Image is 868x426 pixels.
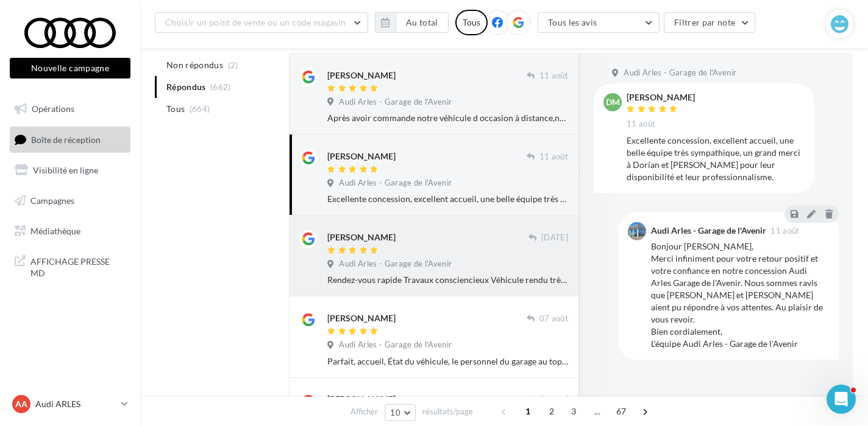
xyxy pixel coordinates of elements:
span: 2 [542,402,561,421]
div: Tous [455,10,488,35]
span: AA [15,398,27,410]
span: AFFICHAGE PRESSE MD [30,253,126,279]
span: Opérations [32,103,74,114]
a: Campagnes [7,188,133,214]
button: 10 [385,404,416,421]
span: Choisir un point de vente ou un code magasin [165,17,346,27]
div: [PERSON_NAME] [327,393,396,405]
span: Non répondus [166,59,223,71]
span: résultats/page [422,406,473,417]
div: Excellente concession, excellent accueil, une belle équipe très sympathique, un grand merci à Dor... [627,134,805,183]
span: 11 août [539,152,568,162]
div: Après avoir commande notre véhicule d occasion à distance,nous sommes allé le chercher un [DATE] ... [327,112,568,124]
button: Au total [375,12,449,33]
span: Campagnes [30,195,74,206]
button: Nouvelle campagne [10,58,130,79]
a: Médiathèque [7,218,133,244]
span: 11 août [627,119,655,130]
span: Médiathèque [30,225,80,236]
div: Rendez-vous rapide Travaux consciencieux Véhicule rendu très propre [327,274,568,286]
span: (664) [190,104,210,114]
span: 3 [564,402,583,421]
span: Audi Arles - Garage de l'Avenir [339,178,452,189]
button: Tous les avis [538,12,660,33]
div: [PERSON_NAME] [327,312,396,324]
a: AA Audi ARLES [10,393,130,416]
a: Opérations [7,96,133,122]
span: Audi Arles - Garage de l'Avenir [339,97,452,108]
span: Boîte de réception [31,134,101,144]
span: 10 [390,408,400,417]
span: Visibilité en ligne [33,165,98,175]
span: Audi Arles - Garage de l'Avenir [624,68,736,79]
span: DM [606,96,620,108]
span: 67 [611,402,631,421]
span: [DATE] [541,395,568,406]
div: Excellente concession, excellent accueil, une belle équipe très sympathique, un grand merci à Dor... [327,193,568,205]
a: Visibilité en ligne [7,158,133,183]
div: [PERSON_NAME] [327,69,396,82]
div: Parfait, accueil, État du véhicule, le personnel du garage au top et cerise sur le gâteau : la bo... [327,355,568,368]
button: Au total [396,12,449,33]
span: 11 août [770,227,799,235]
span: Audi Arles - Garage de l'Avenir [339,259,452,270]
span: Afficher [350,406,378,417]
iframe: Intercom live chat [827,385,856,414]
button: Filtrer par note [664,12,756,33]
div: Audi Arles - Garage de l'Avenir [651,226,766,235]
div: [PERSON_NAME] [627,93,695,102]
span: 11 août [539,71,568,82]
div: [PERSON_NAME] [327,150,396,162]
span: 1 [518,402,538,421]
span: [DATE] [541,232,568,243]
a: Boîte de réception [7,127,133,153]
span: Tous les avis [548,17,597,27]
span: (2) [228,60,238,70]
a: AFFICHAGE PRESSE MD [7,248,133,284]
p: Audi ARLES [35,398,116,410]
span: Audi Arles - Garage de l'Avenir [339,340,452,351]
button: Choisir un point de vente ou un code magasin [155,12,368,33]
div: [PERSON_NAME] [327,231,396,243]
span: 07 août [539,313,568,324]
div: Bonjour [PERSON_NAME], Merci infiniment pour votre retour positif et votre confiance en notre con... [651,240,829,350]
span: Tous [166,103,185,115]
span: ... [588,402,607,421]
